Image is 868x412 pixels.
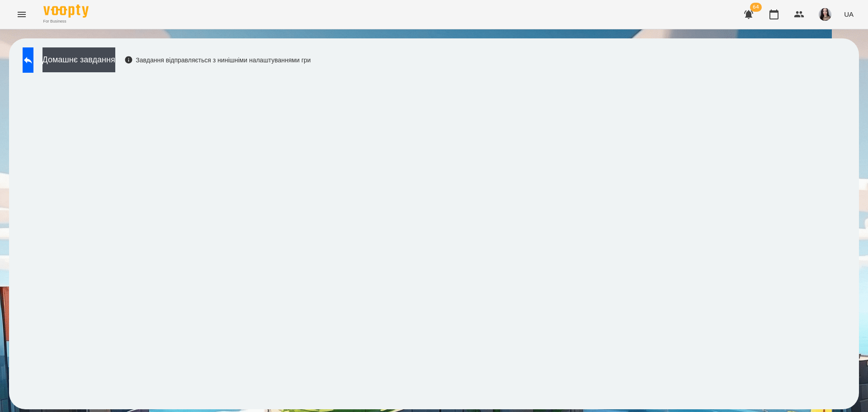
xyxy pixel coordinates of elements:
img: 23d2127efeede578f11da5c146792859.jpg [819,8,831,21]
span: For Business [43,19,89,24]
button: Домашнє завдання [42,47,115,72]
img: Voopty Logo [43,5,89,18]
span: UA [844,9,854,19]
button: Menu [11,4,33,25]
span: 64 [750,3,762,12]
div: Завдання відправляється з нинішніми налаштуваннями гри [124,56,311,65]
button: UA [840,6,857,23]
